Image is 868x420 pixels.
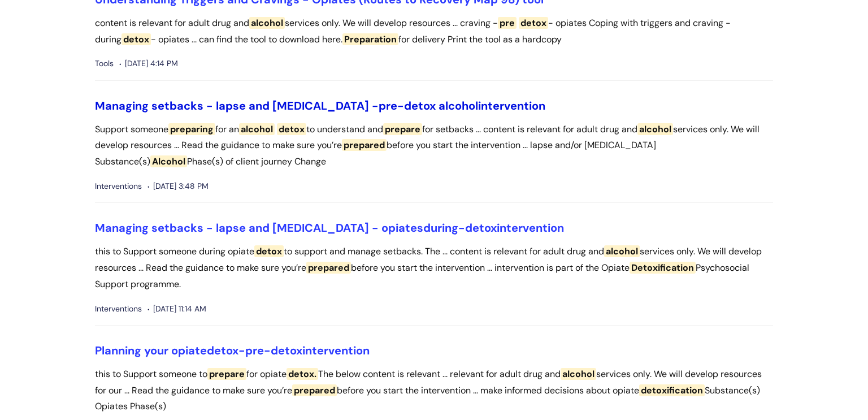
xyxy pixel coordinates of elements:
span: pre [498,17,517,29]
span: alcohol [249,17,285,29]
span: detox [254,245,284,257]
span: pre-detox [245,343,302,358]
a: Managing setbacks - lapse and [MEDICAL_DATA] - opiatesduring-detoxintervention [95,220,564,235]
span: [DATE] 11:14 AM [147,302,206,316]
p: content is relevant for adult drug and services only. We will develop resources ... craving - - o... [95,15,773,48]
span: alcohol [637,123,673,135]
span: Preparation [342,33,398,45]
span: pre-detox [379,98,436,113]
span: prepare [207,368,246,380]
span: detox [277,123,306,135]
span: Interventions [95,179,142,193]
span: Alcohol [150,155,187,167]
p: this to Support someone to for opiate The below content is relevant ... relevant for adult drug a... [95,366,773,415]
span: alcohol [561,368,596,380]
span: prepared [306,262,351,274]
span: detox [207,343,238,358]
span: alcohol [239,123,275,135]
span: detox [519,17,548,29]
span: alcohol [439,98,478,113]
span: prepared [292,384,337,396]
span: detox. [287,368,318,380]
a: Managing setbacks - lapse and [MEDICAL_DATA] -pre-detox alcoholintervention [95,98,545,113]
span: preparing [168,123,215,135]
span: [DATE] 4:14 PM [119,57,178,71]
span: detox [121,33,151,45]
span: Tools [95,57,114,71]
span: Detoxification [630,262,696,274]
span: Interventions [95,302,142,316]
span: prepare [383,123,422,135]
p: this to Support someone during opiate to support and manage setbacks. The ... content is relevant... [95,244,773,292]
span: during-detox [423,220,497,235]
span: detoxification [639,384,705,396]
a: Planning your opiatedetox-pre-detoxintervention [95,343,370,358]
span: [DATE] 3:48 PM [147,179,209,193]
p: Support someone for an to understand and for setbacks ... content is relevant for adult drug and ... [95,122,773,170]
span: alcohol [604,245,640,257]
span: prepared [342,139,387,151]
